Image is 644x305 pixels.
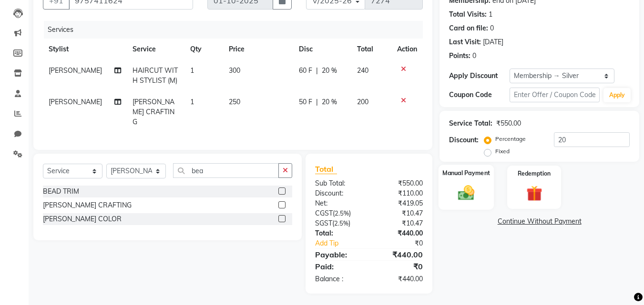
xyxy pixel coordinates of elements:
span: | [316,66,318,76]
span: 20 % [322,97,337,107]
th: Qty [184,39,223,60]
div: ₹10.47 [369,208,430,218]
div: Balance : [308,274,369,284]
span: 50 F [299,97,312,107]
div: Net: [308,198,369,208]
div: ₹440.00 [369,228,430,238]
span: 240 [357,66,368,75]
div: [PERSON_NAME] CRAFTING [43,200,132,210]
span: SGST [315,219,332,227]
span: CGST [315,209,333,217]
div: ₹419.05 [369,198,430,208]
th: Disc [293,39,351,60]
div: Points: [449,51,470,61]
span: 60 F [299,66,312,76]
span: [PERSON_NAME] [49,66,102,75]
div: ₹440.00 [369,274,430,284]
label: Percentage [495,135,526,143]
span: 200 [357,98,368,106]
th: Service [127,39,184,60]
label: Manual Payment [442,168,490,177]
div: ( ) [308,208,369,218]
div: 1 [489,10,492,20]
a: Continue Without Payment [441,216,637,226]
div: Last Visit: [449,37,481,47]
div: Card on file: [449,23,488,33]
div: ₹440.00 [369,249,430,260]
span: Total [315,164,337,174]
div: [DATE] [483,37,503,47]
label: Redemption [518,169,551,178]
div: ₹550.00 [496,118,521,128]
div: Apply Discount [449,71,509,81]
div: Total Visits: [449,10,487,20]
span: 2.5% [334,219,348,227]
div: ₹550.00 [369,178,430,188]
th: Total [351,39,391,60]
input: Enter Offer / Coupon Code [510,88,600,102]
div: ( ) [308,218,369,228]
th: Stylist [43,39,127,60]
span: | [316,97,318,107]
button: Apply [603,88,631,102]
img: _cash.svg [453,183,480,202]
span: HAIRCUT WITH STYLIST (M) [133,66,178,85]
div: ₹110.00 [369,188,430,198]
img: _gift.svg [521,184,547,203]
label: Fixed [495,147,510,156]
a: Add Tip [308,238,379,248]
div: ₹0 [369,261,430,272]
div: ₹0 [379,238,430,248]
div: [PERSON_NAME] COLOR [43,214,122,224]
div: Discount: [308,188,369,198]
span: 300 [229,66,240,75]
span: 1 [190,66,194,75]
div: 0 [490,23,494,33]
div: 0 [472,51,476,61]
div: Total: [308,228,369,238]
div: Coupon Code [449,90,509,100]
div: Paid: [308,261,369,272]
span: 2.5% [335,209,349,217]
div: Payable: [308,249,369,260]
div: ₹10.47 [369,218,430,228]
span: 20 % [322,66,337,76]
div: Service Total: [449,118,492,128]
th: Action [391,39,423,60]
input: Search or Scan [173,163,279,178]
span: 1 [190,98,194,106]
th: Price [223,39,293,60]
span: [PERSON_NAME] [49,98,102,106]
div: Sub Total: [308,178,369,188]
div: Services [44,21,430,39]
span: 250 [229,98,240,106]
div: Discount: [449,135,479,145]
div: BEAD TRIM [43,187,79,197]
span: [PERSON_NAME] CRAFTING [133,98,174,126]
